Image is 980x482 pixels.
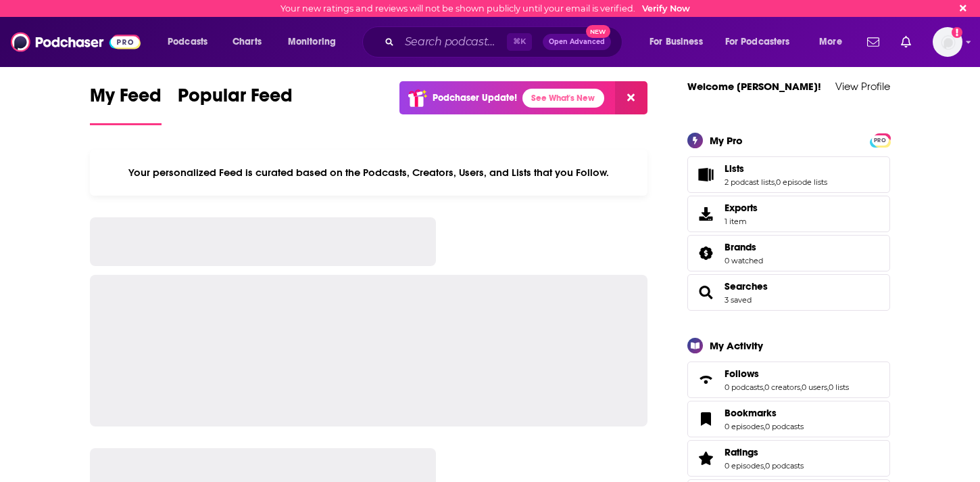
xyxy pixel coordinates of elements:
[765,422,804,431] a: 0 podcasts
[178,84,293,125] a: Popular Feed
[543,34,611,50] button: Open AdvancedNew
[232,32,262,51] span: Charts
[433,92,517,104] p: Podchaser Update!
[549,39,605,45] span: Open Advanced
[725,217,758,226] span: 1 item
[725,368,759,380] span: Follows
[775,177,776,187] span: ,
[810,31,859,53] button: open menu
[288,32,336,51] span: Monitoring
[687,274,890,311] span: Searches
[522,89,604,108] a: See What's New
[725,407,777,419] span: Bookmarks
[725,368,849,380] a: Follows
[692,165,719,184] a: Lists
[776,177,827,187] a: 0 episode lists
[642,3,690,14] a: Verify Now
[168,32,207,51] span: Podcasts
[90,150,647,196] div: Your personalized Feed is curated based on the Podcasts, Creators, Users, and Lists that you Follow.
[827,382,829,392] span: ,
[725,446,758,458] span: Ratings
[650,32,703,51] span: For Business
[764,382,800,392] a: 0 creators
[725,295,752,305] a: 3 saved
[725,32,790,51] span: For Podcasters
[710,339,763,352] div: My Activity
[725,241,756,253] span: Brands
[224,31,270,53] a: Charts
[725,256,763,265] a: 0 watched
[725,202,758,214] span: Exports
[872,134,888,144] a: PRO
[687,401,890,437] span: Bookmarks
[933,27,962,57] span: Logged in as charlottestone
[692,204,719,223] span: Exports
[933,27,962,57] img: User Profile
[687,80,821,93] a: Welcome [PERSON_NAME]!
[725,241,763,253] a: Brands
[725,177,775,187] a: 2 podcast lists
[178,84,293,115] span: Popular Feed
[687,235,890,271] span: Brands
[687,156,890,193] span: Lists
[725,162,744,175] span: Lists
[764,461,765,470] span: ,
[586,25,610,38] span: New
[725,422,764,431] a: 0 episodes
[725,446,804,458] a: Ratings
[11,29,141,55] img: Podchaser - Follow, Share and Rate Podcasts
[692,244,719,263] a: Brands
[800,382,802,392] span: ,
[692,370,719,389] a: Follows
[687,440,890,477] span: Ratings
[896,30,916,53] a: Show notifications dropdown
[687,196,890,232] a: Exports
[90,84,162,115] span: My Feed
[763,382,764,392] span: ,
[399,31,507,53] input: Search podcasts, credits, & more...
[158,31,225,53] button: open menu
[819,32,842,51] span: More
[725,407,804,419] a: Bookmarks
[952,27,962,38] svg: Email not verified
[725,280,768,292] a: Searches
[507,33,532,51] span: ⌘ K
[90,84,162,125] a: My Feed
[764,422,765,431] span: ,
[765,461,804,470] a: 0 podcasts
[280,3,690,14] div: Your new ratings and reviews will not be shown publicly until your email is verified.
[802,382,827,392] a: 0 users
[725,162,827,175] a: Lists
[710,134,743,147] div: My Pro
[872,135,888,146] span: PRO
[933,27,962,57] button: Show profile menu
[375,26,635,58] div: Search podcasts, credits, & more...
[716,31,810,53] button: open menu
[692,410,719,429] a: Bookmarks
[725,382,763,392] a: 0 podcasts
[725,461,764,470] a: 0 episodes
[835,80,890,93] a: View Profile
[692,449,719,468] a: Ratings
[278,31,353,53] button: open menu
[829,382,849,392] a: 0 lists
[692,283,719,302] a: Searches
[640,31,720,53] button: open menu
[862,30,885,53] a: Show notifications dropdown
[687,361,890,398] span: Follows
